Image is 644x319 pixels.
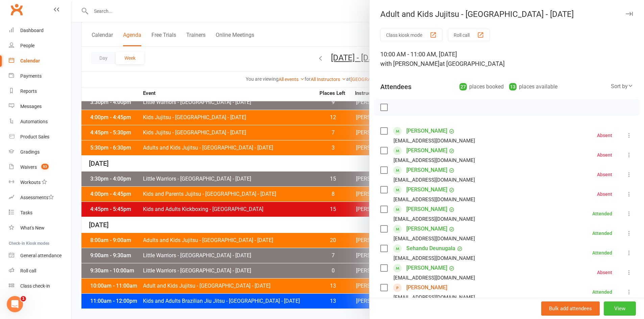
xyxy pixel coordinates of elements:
div: People [20,43,34,48]
div: What's New [20,225,45,231]
button: Roll call [448,29,490,41]
div: Calendar [20,58,40,63]
iframe: Intercom live chat [7,296,23,312]
button: View [604,301,636,316]
a: Messages [9,99,71,114]
div: Attended [592,231,612,236]
a: People [9,38,71,53]
div: Assessments [20,195,54,200]
a: [PERSON_NAME] [406,263,447,273]
div: places available [509,82,557,91]
div: Sort by [611,82,633,91]
a: [PERSON_NAME] [406,184,447,195]
a: Gradings [9,144,71,160]
div: General attendance [20,253,62,258]
div: Absent [597,270,612,275]
a: Payments [9,69,71,84]
a: Reports [9,84,71,99]
a: Product Sales [9,129,71,144]
div: Gradings [20,149,40,155]
button: Bulk add attendees [541,301,600,316]
div: Workouts [20,180,41,185]
div: [EMAIL_ADDRESS][DOMAIN_NAME] [393,176,475,184]
a: Calendar [9,53,71,69]
a: [PERSON_NAME] [406,145,447,156]
a: Clubworx [8,1,25,18]
span: at [GEOGRAPHIC_DATA] [439,60,505,67]
div: Automations [20,119,48,124]
span: 1 [21,296,26,301]
a: Tasks [9,205,71,220]
div: Attended [592,250,612,255]
a: Roll call [9,263,71,278]
a: Dashboard [9,23,71,38]
a: General attendance kiosk mode [9,248,71,263]
div: Product Sales [20,134,49,139]
a: [PERSON_NAME] [406,204,447,215]
div: Absent [597,133,612,138]
span: 53 [41,164,49,169]
div: [EMAIL_ADDRESS][DOMAIN_NAME] [393,156,475,165]
div: [EMAIL_ADDRESS][DOMAIN_NAME] [393,234,475,243]
a: Automations [9,114,71,129]
div: Attended [592,211,612,216]
div: Reports [20,88,37,94]
a: Waivers 53 [9,160,71,175]
div: Attended [592,290,612,294]
div: 13 [509,83,517,90]
div: Class check-in [20,283,50,289]
a: What's New [9,220,71,236]
a: [PERSON_NAME] [406,165,447,176]
div: 27 [459,83,467,90]
div: Absent [597,192,612,196]
a: Assessments [9,190,71,205]
div: Tasks [20,210,32,215]
a: [PERSON_NAME] [406,282,447,293]
div: [EMAIL_ADDRESS][DOMAIN_NAME] [393,215,475,223]
div: Payments [20,73,42,79]
div: Dashboard [20,28,44,33]
a: Workouts [9,175,71,190]
div: Roll call [20,268,36,273]
div: Waivers [20,164,37,170]
button: Class kiosk mode [380,29,443,41]
div: [EMAIL_ADDRESS][DOMAIN_NAME] [393,136,475,145]
a: [PERSON_NAME] [406,223,447,234]
div: Adult and Kids Jujitsu - [GEOGRAPHIC_DATA] - [DATE] [369,9,644,19]
div: Messages [20,104,42,109]
span: with [PERSON_NAME] [380,60,439,67]
div: 10:00 AM - 11:00 AM, [DATE] [380,50,633,69]
a: Class kiosk mode [9,278,71,294]
div: Absent [597,172,612,177]
div: [EMAIL_ADDRESS][DOMAIN_NAME] [393,273,475,282]
a: Sehandu Deunugala [406,243,455,254]
div: Attendees [380,82,411,91]
div: places booked [459,82,504,91]
div: [EMAIL_ADDRESS][DOMAIN_NAME] [393,254,475,263]
div: [EMAIL_ADDRESS][DOMAIN_NAME] [393,293,475,302]
div: Absent [597,153,612,157]
div: [EMAIL_ADDRESS][DOMAIN_NAME] [393,195,475,204]
a: [PERSON_NAME] [406,126,447,136]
